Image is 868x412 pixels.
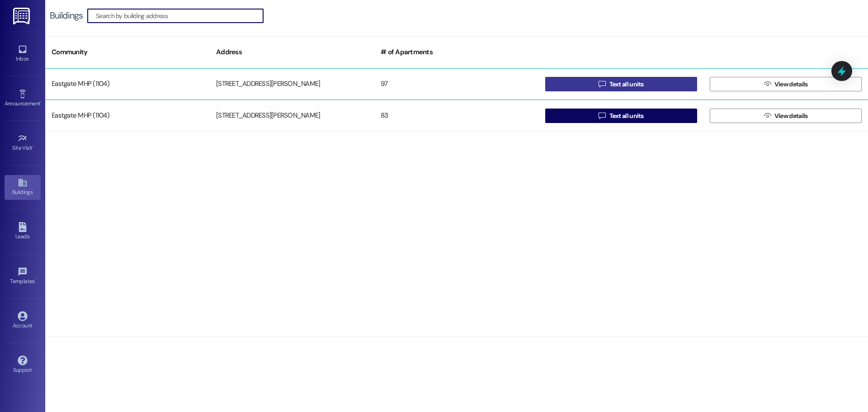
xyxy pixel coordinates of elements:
[599,112,605,119] i: 
[374,75,539,93] div: 97
[40,99,42,105] span: •
[374,107,539,125] div: 83
[710,77,862,91] button: View details
[45,41,210,63] div: Community
[96,9,263,22] input: Search by building address
[609,80,644,89] span: Text all units
[774,80,808,89] span: View details
[5,219,41,244] a: Leads
[545,77,697,91] button: Text all units
[5,353,41,377] a: Support
[5,42,41,66] a: Inbox
[210,41,374,63] div: Address
[13,8,32,24] img: ResiDesk Logo
[545,109,697,123] button: Text all units
[609,111,644,121] span: Text all units
[5,264,41,289] a: Templates •
[50,11,83,20] div: Buildings
[45,107,210,125] div: Eastgate MHP (1104)
[710,109,862,123] button: View details
[774,111,808,121] span: View details
[33,143,34,150] span: •
[5,175,41,199] a: Buildings
[599,81,605,88] i: 
[5,131,41,155] a: Site Visit •
[210,75,374,93] div: [STREET_ADDRESS][PERSON_NAME]
[5,308,41,333] a: Account
[764,81,771,88] i: 
[210,107,374,125] div: [STREET_ADDRESS][PERSON_NAME]
[45,75,210,93] div: Eastgate MHP (1104)
[764,112,771,119] i: 
[35,277,36,283] span: •
[374,41,539,63] div: # of Apartments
